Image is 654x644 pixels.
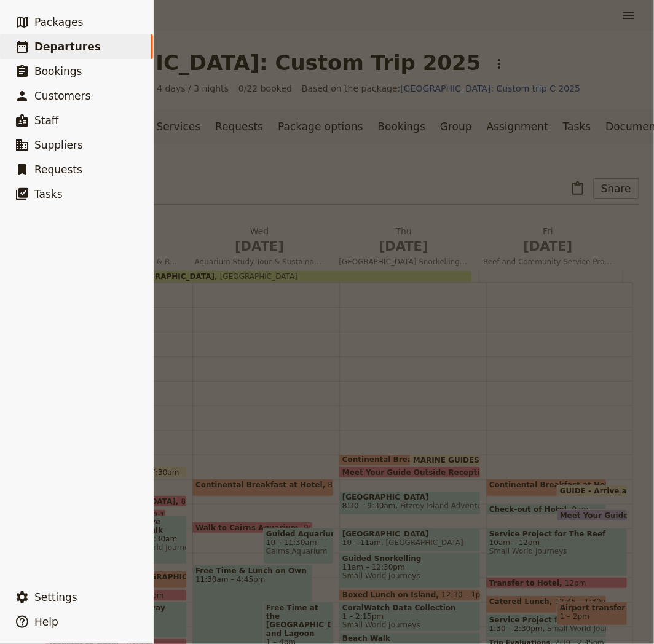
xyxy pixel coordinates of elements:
span: Tasks [34,188,63,200]
span: Packages [34,16,83,28]
span: Help [34,616,58,628]
span: Departures [34,41,101,53]
span: Bookings [34,65,82,77]
span: Staff [34,114,59,127]
span: Customers [34,90,90,102]
span: Suppliers [34,139,83,151]
span: Requests [34,163,82,176]
span: Settings [34,591,77,603]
